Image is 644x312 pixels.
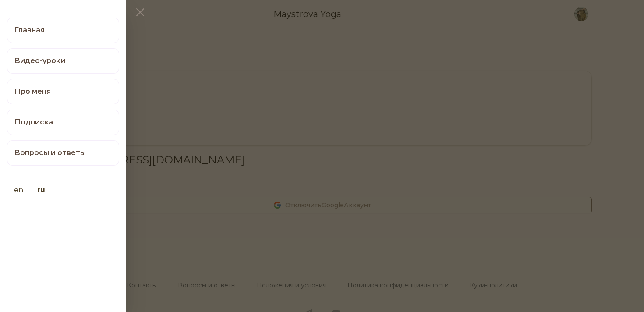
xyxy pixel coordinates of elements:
a: ru [30,178,52,202]
a: Про меня [7,79,119,104]
a: en [7,178,30,202]
a: Вопросы и ответы [7,140,119,166]
a: Подписка [7,110,119,135]
a: Видео-уроки [7,48,119,74]
a: Главная [7,18,119,43]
